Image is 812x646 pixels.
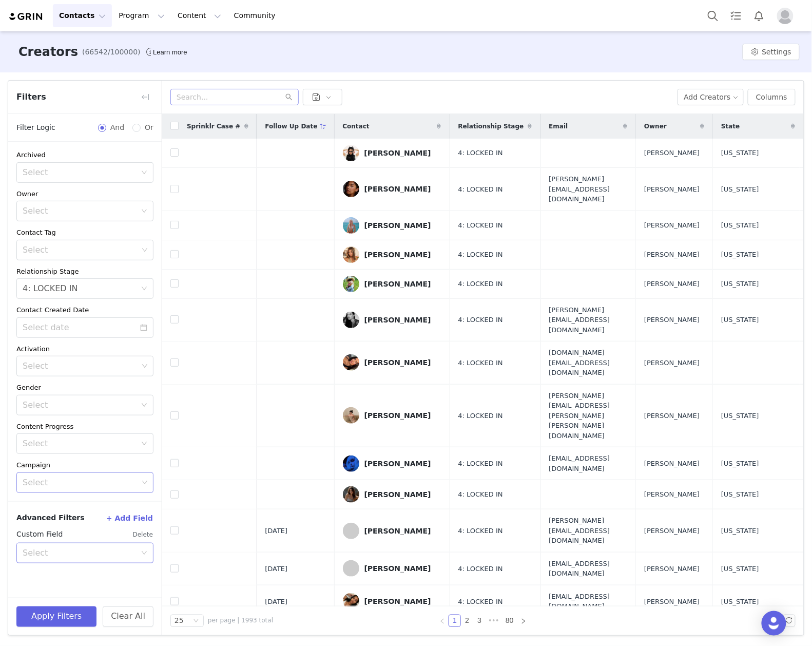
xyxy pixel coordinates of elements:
[16,606,96,627] button: Apply Filters
[458,148,503,158] span: 4: LOCKED IN
[343,593,441,610] a: [PERSON_NAME]
[343,217,441,234] a: [PERSON_NAME]
[23,206,136,216] div: Select
[644,411,700,421] span: [PERSON_NAME]
[343,122,370,131] span: Contact
[644,122,667,131] span: Owner
[502,615,517,627] li: 80
[644,279,700,289] span: [PERSON_NAME]
[343,523,441,539] a: [PERSON_NAME]
[458,411,503,421] span: 4: LOCKED IN
[16,383,153,393] div: Gender
[285,93,293,101] i: icon: search
[517,615,530,627] li: Next Page
[486,615,502,627] li: Next 3 Pages
[461,615,473,626] a: 2
[142,247,148,254] i: icon: down
[364,149,431,157] div: [PERSON_NAME]
[16,305,153,315] div: Contact Created Date
[721,279,759,289] span: [US_STATE]
[644,597,700,607] span: [PERSON_NAME]
[549,559,628,579] span: [EMAIL_ADDRESS][DOMAIN_NAME]
[436,615,449,627] li: Previous Page
[343,560,441,577] a: [PERSON_NAME]
[16,150,153,160] div: Archived
[141,122,153,133] span: Or
[549,391,628,441] span: [PERSON_NAME][EMAIL_ADDRESS][PERSON_NAME][PERSON_NAME][DOMAIN_NAME]
[193,618,199,625] i: icon: down
[175,615,184,626] div: 25
[364,280,431,288] div: [PERSON_NAME]
[343,217,359,234] img: 5955a5dd-1e3d-4abc-99ff-ddd57a85027c--s.jpg
[23,361,138,371] div: Select
[171,4,227,27] button: Content
[721,411,759,421] span: [US_STATE]
[151,47,189,58] div: Tooltip anchor
[343,486,441,503] a: [PERSON_NAME]
[439,618,446,624] i: icon: left
[106,510,153,526] button: + Add Field
[721,526,759,536] span: [US_STATE]
[16,227,153,238] div: Contact Tag
[721,564,759,574] span: [US_STATE]
[771,8,804,24] button: Profile
[343,312,359,328] img: bdc54614-1044-41f0-b7aa-add07e10a6f1.jpg
[644,315,700,325] span: [PERSON_NAME]
[549,592,628,612] span: [EMAIL_ADDRESS][DOMAIN_NAME]
[702,4,724,27] button: Search
[208,616,273,625] span: per page | 1993 total
[23,400,136,410] div: Select
[549,305,628,335] span: [PERSON_NAME][EMAIL_ADDRESS][DOMAIN_NAME]
[549,174,628,204] span: [PERSON_NAME][EMAIL_ADDRESS][DOMAIN_NAME]
[343,145,441,161] a: [PERSON_NAME]
[725,4,747,27] a: Tasks
[364,597,431,605] div: [PERSON_NAME]
[458,220,503,231] span: 4: LOCKED IN
[748,4,770,27] button: Notifications
[644,358,700,368] span: [PERSON_NAME]
[16,344,153,354] div: Activation
[343,246,441,263] a: [PERSON_NAME]
[520,618,527,624] i: icon: right
[743,44,800,60] button: Settings
[458,459,503,469] span: 4: LOCKED IN
[265,564,287,574] span: [DATE]
[644,148,700,158] span: [PERSON_NAME]
[364,490,431,499] div: [PERSON_NAME]
[16,317,153,338] input: Select date
[644,489,700,500] span: [PERSON_NAME]
[364,564,431,573] div: [PERSON_NAME]
[486,615,502,627] span: •••
[364,316,431,324] div: [PERSON_NAME]
[8,12,44,22] img: grin logo
[364,251,431,259] div: [PERSON_NAME]
[644,459,700,469] span: [PERSON_NAME]
[16,122,55,133] span: Filter Logic
[458,122,524,131] span: Relationship Stage
[343,407,359,424] img: d8d4f7b6-c94e-4f1e-bfea-1ca56572efaa.jpg
[644,564,700,574] span: [PERSON_NAME]
[549,453,628,473] span: [EMAIL_ADDRESS][DOMAIN_NAME]
[721,250,759,260] span: [US_STATE]
[549,122,568,131] span: Email
[549,516,628,546] span: [PERSON_NAME][EMAIL_ADDRESS][DOMAIN_NAME]
[23,548,136,558] div: Select
[23,439,136,449] div: Select
[777,8,794,24] img: placeholder-profile.jpg
[142,480,148,487] i: icon: down
[265,122,317,131] span: Follow Up Date
[721,122,740,131] span: State
[16,267,153,277] div: Relationship Stage
[343,181,441,197] a: [PERSON_NAME]
[343,276,441,292] a: [PERSON_NAME]
[132,526,153,543] button: Delete
[187,122,240,131] span: Sprinklr Case #
[23,478,138,488] div: Select
[343,407,441,424] a: [PERSON_NAME]
[343,145,359,161] img: 0b700c3f-48eb-4153-b560-63e5136fd536.jpg
[16,422,153,432] div: Content Progress
[141,169,147,177] i: icon: down
[458,597,503,607] span: 4: LOCKED IN
[748,89,796,105] button: Columns
[364,358,431,367] div: [PERSON_NAME]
